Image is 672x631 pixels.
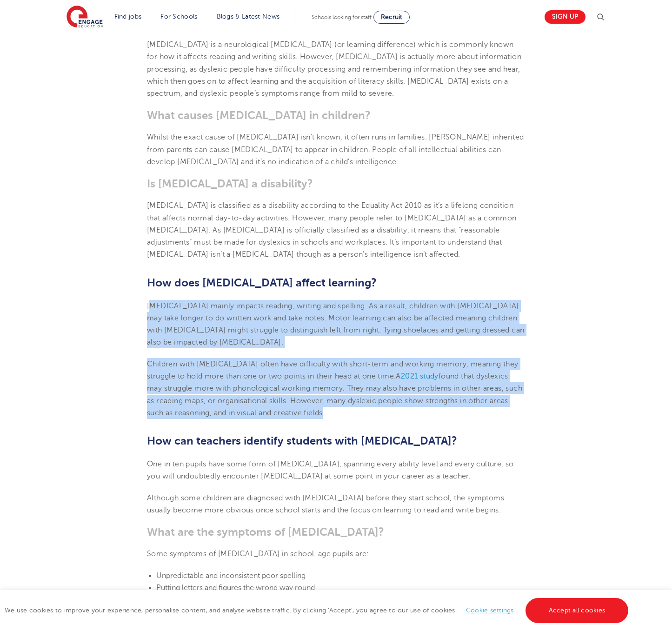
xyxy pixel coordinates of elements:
[466,607,514,614] a: Cookie settings
[147,109,371,122] b: What causes [MEDICAL_DATA] in children?
[217,13,280,20] a: Blogs & Latest News
[5,607,631,614] span: We use cookies to improve your experience, personalise content, and analyse website traffic. By c...
[147,434,457,447] b: How can teachers identify students with [MEDICAL_DATA]?
[545,10,586,24] a: Sign up
[401,372,439,380] a: 2021 study
[114,13,142,20] a: Find jobs
[160,13,197,20] a: For Schools
[147,133,524,166] span: Whilst the exact cause of [MEDICAL_DATA] isn’t known, it often runs in families. [PERSON_NAME] in...
[147,384,522,417] span: . They may also have problems in other areas, such as reading maps, or organisational skills. How...
[67,6,103,29] img: Engage Education
[396,372,400,380] span: A
[147,201,517,259] span: [MEDICAL_DATA] is classified as a disability according to the Equality Act 2010 as it’s a lifelon...
[147,177,313,190] b: Is [MEDICAL_DATA] a disability?
[526,598,629,623] a: Accept all cookies
[156,584,315,592] span: Putting letters and figures the wrong way round
[147,40,521,98] span: [MEDICAL_DATA] is a neurological [MEDICAL_DATA] (or learning difference) which is commonly known ...
[373,11,410,24] a: Recruit
[147,360,519,380] span: Children with [MEDICAL_DATA] often have difficulty with short-term and working memory, meaning th...
[147,494,504,514] span: Although some children are diagnosed with [MEDICAL_DATA] before they start school, the symptoms u...
[147,525,384,538] b: What are the symptoms of [MEDICAL_DATA]?
[147,276,377,289] b: How does [MEDICAL_DATA] affect learning?
[381,13,402,20] span: Recruit
[147,550,369,558] span: Some symptoms of [MEDICAL_DATA] in school-age pupils are:
[156,571,306,580] span: Unpredictable and inconsistent poor spelling
[147,302,524,347] span: [MEDICAL_DATA] mainly impacts reading, writing and spelling. As a result, children with [MEDICAL_...
[312,14,372,20] span: Schools looking for staff
[147,460,514,480] span: One in ten pupils have some form of [MEDICAL_DATA], spanning every ability level and every cultur...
